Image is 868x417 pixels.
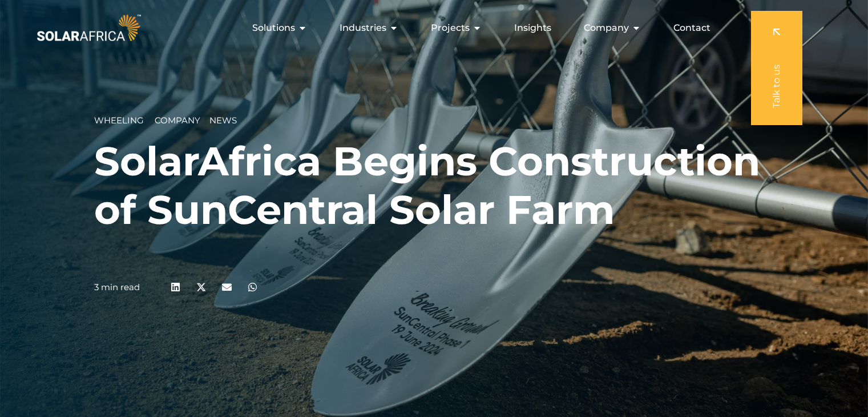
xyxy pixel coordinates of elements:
div: Share on email [214,274,240,300]
span: __ [200,115,209,126]
h1: SolarAfrica Begins Construction of SunCentral Solar Farm [94,137,774,234]
span: Company [155,115,200,126]
div: Share on x-twitter [188,274,214,300]
span: Solutions [252,21,295,35]
a: Insights [514,21,551,35]
span: Industries [340,21,386,35]
span: Wheeling [94,115,144,126]
span: Projects [431,21,470,35]
nav: Menu [143,17,720,39]
span: News [209,115,237,126]
a: Contact [673,21,710,35]
div: Share on whatsapp [240,274,265,300]
div: Menu Toggle [143,17,720,39]
p: 3 min read [94,282,140,292]
span: Company [584,21,629,35]
div: Share on linkedin [163,274,188,300]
